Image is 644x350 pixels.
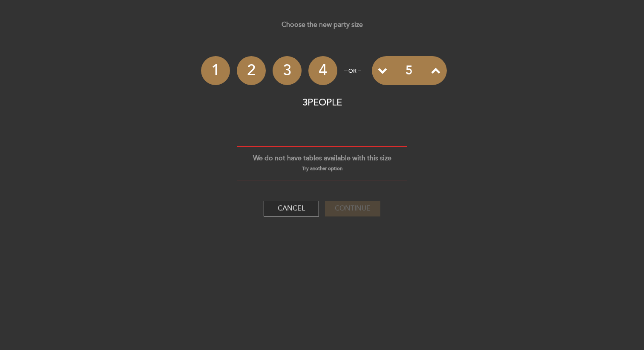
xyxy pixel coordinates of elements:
[344,67,361,75] p: or
[302,165,342,171] small: Try another option
[308,56,337,85] li: 4
[237,56,266,85] li: 2
[325,201,380,217] button: Continue
[308,97,342,108] span: PEOPLE
[198,98,447,108] h5: 3
[201,56,230,85] li: 1
[264,201,319,217] button: Cancel
[273,56,302,85] li: 3
[237,154,407,163] div: We do not have tables available with this size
